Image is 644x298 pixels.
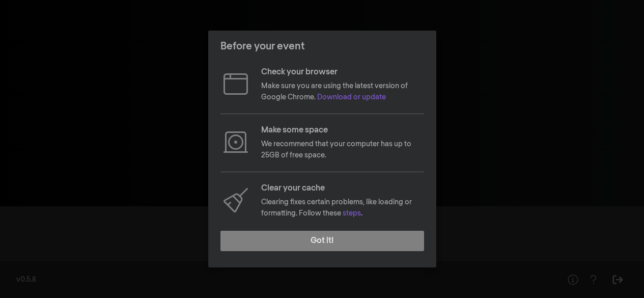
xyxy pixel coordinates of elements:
p: Make some space [261,124,424,137]
p: Clearing fixes certain problems, like loading or formatting. Follow these . [261,197,424,220]
p: Check your browser [261,66,424,78]
p: We recommend that your computer has up to 25GB of free space. [261,139,424,161]
a: steps [343,210,361,217]
p: Clear your cache [261,182,424,195]
button: Got it! [220,231,424,251]
p: Make sure you are using the latest version of Google Chrome. [261,80,424,103]
header: Before your event [208,31,436,62]
a: Download or update [317,94,386,101]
